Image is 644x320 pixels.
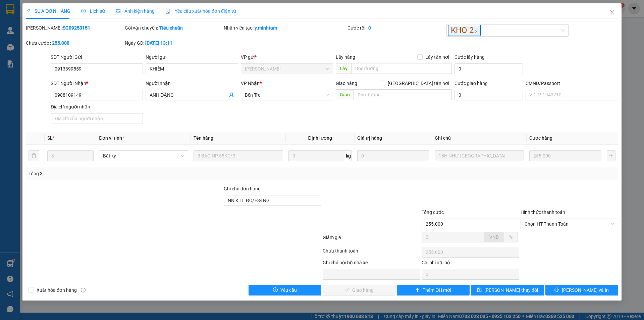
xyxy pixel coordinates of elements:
[146,80,238,87] div: Người nhận
[159,25,183,31] b: Tiêu chuẩn
[336,89,354,100] span: Giao
[116,8,155,14] span: Ảnh kiện hàng
[125,24,222,32] div: Gói vận chuyển:
[529,135,552,141] span: Cước hàng
[448,25,481,36] span: KHO 2
[29,150,39,161] button: delete
[345,150,352,161] span: kg
[26,9,31,13] span: edit
[245,64,329,74] span: Hồ Chí Minh
[554,287,559,293] span: printer
[545,285,618,295] button: printer[PERSON_NAME] và In
[308,135,332,141] span: Định lượng
[351,63,452,74] input: Dọc đường
[51,80,143,87] div: SĐT Người Nhận
[255,25,277,31] b: y.minhtam
[477,287,482,293] span: save
[26,24,123,32] div: [PERSON_NAME]:
[423,53,452,61] span: Lấy tận nơi
[29,170,249,177] div: Tổng: 3
[454,81,488,86] label: Cước giao hàng
[241,81,260,86] span: VP Nhận
[145,40,172,46] b: [DATE] 13:11
[397,285,470,295] button: plusThêm ĐH mới
[322,234,421,245] div: Giảm giá
[194,135,213,141] span: Tên hàng
[52,40,69,46] b: 255.000
[336,81,357,86] span: Giao hàng
[385,80,452,87] span: [GEOGRAPHIC_DATA] tận nơi
[99,135,124,141] span: Đơn vị tính
[422,259,519,269] div: Chi phí nội bộ
[603,3,622,22] button: Close
[63,25,90,31] b: SG09253151
[609,10,615,15] span: close
[224,195,321,206] input: Ghi chú đơn hàng
[26,39,123,47] div: Chưa cước :
[241,53,333,61] div: VP gửi
[165,9,171,14] img: icon
[81,288,86,292] span: info-circle
[454,63,523,74] input: Cước lấy hàng
[423,286,451,294] span: Thêm ĐH mới
[562,286,609,294] span: [PERSON_NAME] và In
[336,63,351,74] span: Lấy
[194,150,283,161] input: VD: Bàn, Ghế
[484,286,538,294] span: [PERSON_NAME] thay đổi
[454,54,485,60] label: Cước lấy hàng
[116,9,120,13] span: picture
[323,285,395,295] button: checkGiao hàng
[435,150,524,161] input: Ghi Chú
[357,135,382,141] span: Giá trị hàng
[34,286,79,294] span: Xuất hóa đơn hàng
[249,285,321,295] button: exclamation-circleYêu cầu
[432,132,527,145] th: Ghi chú
[422,210,444,215] span: Tổng cước
[26,8,70,14] span: SỬA ĐƠN HÀNG
[81,9,86,13] span: clock-circle
[51,53,143,61] div: SĐT Người Gửi
[165,8,236,14] span: Yêu cầu xuất hóa đơn điện tử
[47,135,53,141] span: SL
[273,287,278,293] span: exclamation-circle
[475,30,478,33] span: close
[81,8,105,14] span: Lịch sử
[526,80,618,87] div: CMND/Passport
[347,24,445,32] div: Cước rồi :
[357,150,429,161] input: 0
[415,287,420,293] span: plus
[51,113,143,124] input: Địa chỉ của người nhận
[336,54,355,60] span: Lấy hàng
[224,24,346,32] div: Nhân viên tạo:
[103,151,184,161] span: Bất kỳ
[521,210,565,215] label: Hình thức thanh toán
[323,259,420,269] div: Ghi chú nội bộ nhà xe
[51,103,143,110] div: Địa chỉ người nhận
[229,92,234,98] span: user-add
[454,90,523,100] input: Cước giao hàng
[509,234,513,240] span: %
[125,39,222,47] div: Ngày GD:
[529,150,601,161] input: 0
[607,150,615,161] button: plus
[489,234,499,240] span: VND
[322,247,421,259] div: Chưa thanh toán
[224,186,261,191] label: Ghi chú đơn hàng
[146,53,238,61] div: Người gửi
[280,286,297,294] span: Yêu cầu
[245,90,329,100] span: Bến Tre
[525,219,614,229] span: Chọn HT Thanh Toán
[471,285,544,295] button: save[PERSON_NAME] thay đổi
[368,25,371,31] b: 0
[354,89,452,100] input: Dọc đường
